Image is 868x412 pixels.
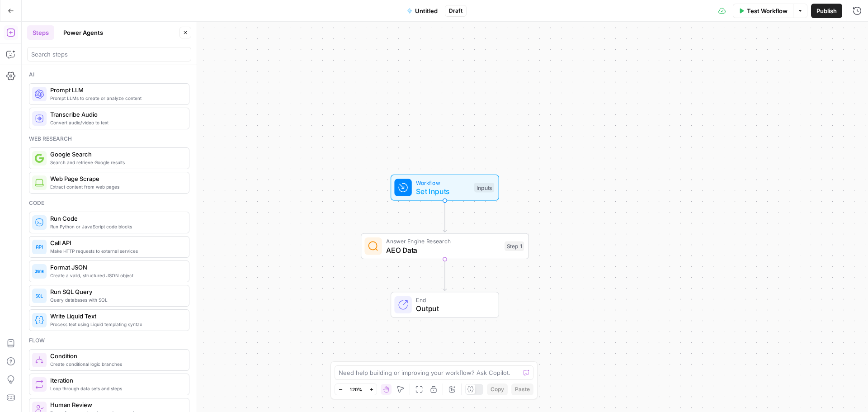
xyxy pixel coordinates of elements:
[50,272,182,279] span: Create a valid, structured JSON object
[747,6,788,15] span: Test Workflow
[511,384,533,395] button: Paste
[349,386,362,393] span: 120%
[515,385,530,393] span: Paste
[386,237,500,246] span: Answer Engine Research
[50,95,182,102] span: Prompt LLMs to create or analyze content
[50,321,182,328] span: Process text using Liquid templating syntax
[50,110,182,119] span: Transcribe Audio
[416,303,490,314] span: Output
[50,351,182,360] span: Condition
[50,360,182,368] span: Create conditional logic branches
[491,385,504,393] span: Copy
[50,174,182,183] span: Web Page Scrape
[474,183,494,193] div: Inputs
[733,4,793,18] button: Test Workflow
[401,4,443,18] button: Untitled
[50,385,182,392] span: Loop through data sets and steps
[29,135,189,143] div: Web research
[50,296,182,303] span: Query databases with SQL
[361,175,529,201] div: WorkflowSet InputsInputs
[50,400,182,409] span: Human Review
[415,6,438,15] span: Untitled
[443,259,446,291] g: Edge from step_1 to end
[50,159,182,166] span: Search and retrieve Google results
[50,150,182,159] span: Google Search
[386,245,500,256] span: AEO Data
[29,71,189,79] div: Ai
[361,233,529,260] div: Answer Engine ResearchAEO DataStep 1
[50,183,182,190] span: Extract content from web pages
[50,376,182,385] span: Iteration
[416,186,470,197] span: Set Inputs
[505,242,524,251] div: Step 1
[487,384,508,395] button: Copy
[29,336,189,345] div: Flow
[50,223,182,230] span: Run Python or JavaScript code blocks
[416,178,470,187] span: Workflow
[50,85,182,95] span: Prompt LLM
[27,25,54,40] button: Steps
[449,7,462,15] span: Draft
[443,201,446,232] g: Edge from start to step_1
[50,119,182,126] span: Convert audio/video to text
[50,238,182,247] span: Call API
[50,287,182,296] span: Run SQL Query
[50,312,182,321] span: Write Liquid Text
[816,6,837,15] span: Publish
[50,247,182,255] span: Make HTTP requests to external services
[50,214,182,223] span: Run Code
[50,263,182,272] span: Format JSON
[416,296,490,304] span: End
[811,4,842,18] button: Publish
[58,25,108,40] button: Power Agents
[361,292,529,318] div: EndOutput
[31,50,187,59] input: Search steps
[29,199,189,207] div: Code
